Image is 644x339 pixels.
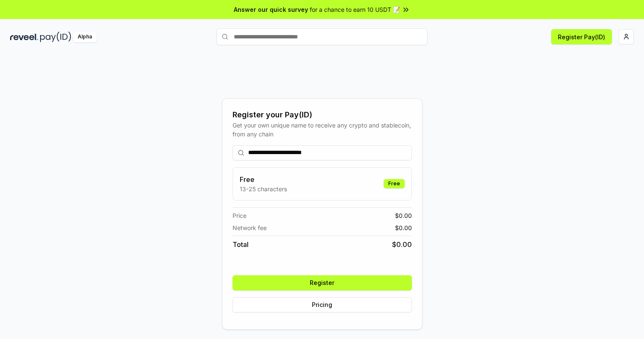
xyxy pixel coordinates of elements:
[233,121,412,138] div: Get your own unique name to receive any crypto and stablecoin, from any chain
[233,239,249,250] span: Total
[240,174,287,184] h3: Free
[233,211,246,220] span: Price
[73,32,97,42] div: Alpha
[233,223,267,232] span: Network fee
[233,275,412,290] button: Register
[10,32,38,42] img: reveel_dark
[234,5,308,14] span: Answer our quick survey
[551,29,612,44] button: Register Pay(ID)
[310,5,400,14] span: for a chance to earn 10 USDT 📝
[40,32,71,42] img: pay_id
[233,297,412,312] button: Pricing
[395,211,412,220] span: $ 0.00
[240,184,287,193] p: 13-25 characters
[392,239,412,250] span: $ 0.00
[395,223,412,232] span: $ 0.00
[384,179,405,188] div: Free
[233,109,412,121] div: Register your Pay(ID)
